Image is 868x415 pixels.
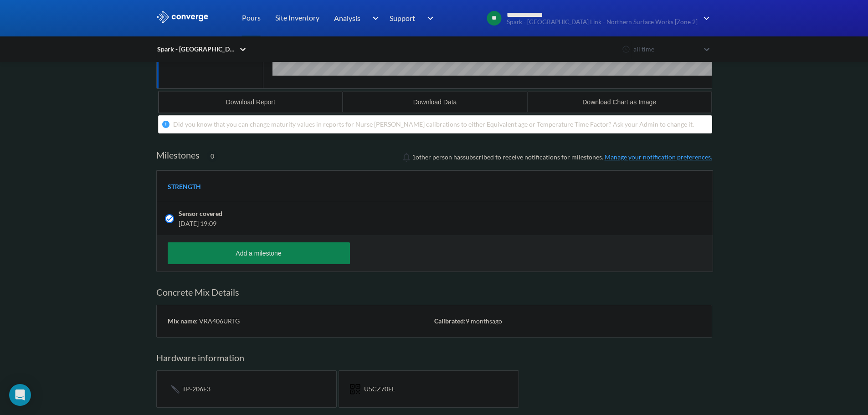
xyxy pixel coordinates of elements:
span: Sensor covered [179,209,222,219]
div: Did you know that you can change maturity values in reports for Nurse [PERSON_NAME] calibrations ... [173,119,694,129]
img: icon-clock.svg [622,45,630,53]
img: logo_ewhite.svg [156,11,209,23]
div: Download Report [226,98,275,106]
span: Analysis [334,12,360,24]
span: U5CZ70EL [364,385,395,393]
img: icon-tail.svg [168,382,182,396]
span: [DATE] 19:09 [179,219,591,229]
div: Download Data [413,98,457,106]
button: Download Chart as Image [527,91,712,113]
span: STRENGTH [168,182,201,192]
div: Download Chart as Image [582,98,656,106]
button: Add a milestone [168,242,350,264]
button: Download Report [159,91,343,113]
span: VRA406URTG [198,317,240,325]
span: person has subscribed to receive notifications for milestones. [412,152,712,162]
span: 9 months ago [466,317,502,325]
img: icon-short-text.svg [350,384,360,395]
div: all time [631,44,699,54]
button: Download Data [343,91,527,113]
span: Meera [412,153,431,161]
span: TP-206E3 [182,385,211,393]
span: Calibrated: [434,317,466,325]
img: downArrow.svg [698,13,712,24]
img: downArrow.svg [366,13,381,24]
img: downArrow.svg [421,13,436,24]
span: 0 [211,151,214,161]
span: Support [390,12,415,24]
div: Spark - [GEOGRAPHIC_DATA] Link - Northern Surface Works [Zone 2] [156,44,235,54]
h2: Concrete Mix Details [156,287,712,297]
span: Spark - [GEOGRAPHIC_DATA] Link - Northern Surface Works [Zone 2] [507,19,698,26]
img: notifications-icon.svg [401,152,412,163]
div: Open Intercom Messenger [9,384,31,406]
h2: Hardware information [156,352,712,363]
h2: Milestones [156,149,200,160]
a: Manage your notification preferences. [605,153,712,161]
span: Mix name: [168,317,198,325]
